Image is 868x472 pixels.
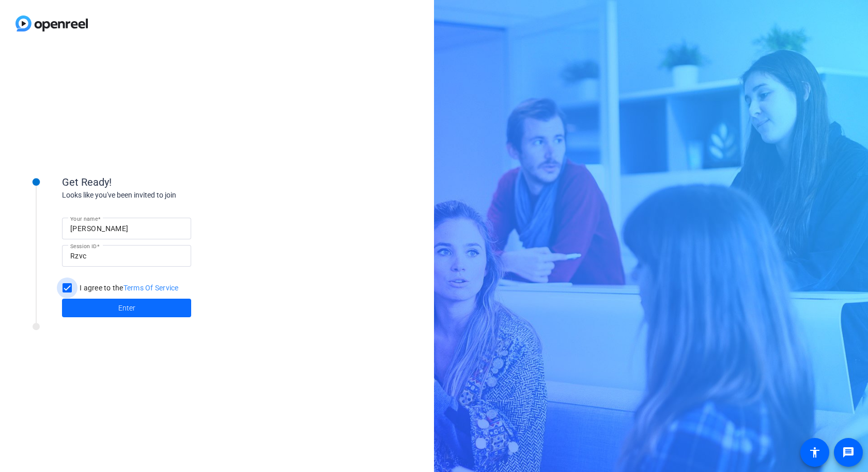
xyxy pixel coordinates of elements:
[809,446,821,459] mat-icon: accessibility
[70,216,98,222] mat-label: Your name
[78,283,179,293] label: I agree to the
[62,190,269,201] div: Looks like you've been invited to join
[118,303,135,314] span: Enter
[842,446,855,459] mat-icon: message
[62,174,269,190] div: Get Ready!
[62,299,191,317] button: Enter
[70,243,97,249] mat-label: Session ID
[123,284,179,292] a: Terms Of Service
